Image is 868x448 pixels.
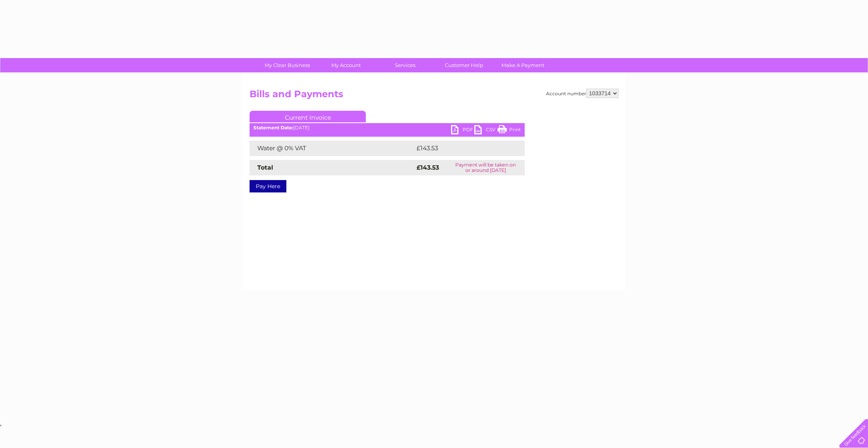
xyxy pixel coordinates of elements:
[250,111,366,122] a: Current Invoice
[498,125,521,136] a: Print
[253,125,293,130] b: Statement Date:
[546,89,618,98] div: Account number
[250,89,618,103] h2: Bills and Payments
[250,125,525,130] div: [DATE]
[415,141,510,156] td: £143.53
[250,180,286,192] a: Pay Here
[491,58,555,72] a: Make A Payment
[451,125,474,136] a: PDF
[255,58,319,72] a: My Clear Business
[373,58,437,72] a: Services
[257,164,273,171] strong: Total
[250,141,415,156] td: Water @ 0% VAT
[417,164,439,171] strong: £143.53
[447,160,525,175] td: Payment will be taken on or around [DATE]
[432,58,496,72] a: Customer Help
[474,125,498,136] a: CSV
[314,58,378,72] a: My Account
